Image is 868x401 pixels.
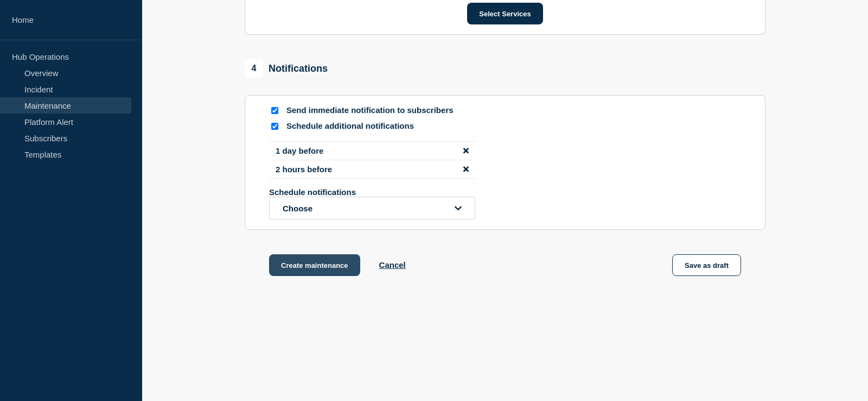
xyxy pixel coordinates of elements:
[463,165,469,174] button: disable notification 2 hours before
[379,260,406,270] button: Cancel
[463,146,469,155] button: disable notification 1 day before
[269,254,360,276] button: Create maintenance
[672,254,741,276] button: Save as draft
[269,187,443,197] p: Schedule notifications
[286,105,460,116] p: Send immediate notification to subscribers
[271,123,278,130] input: Schedule additional notifications
[467,3,542,24] button: Select Services
[269,197,475,220] button: open dropdown
[269,160,475,179] li: 2 hours before
[245,59,328,78] div: Notifications
[271,107,278,114] input: Send immediate notification to subscribers
[269,141,475,160] li: 1 day before
[245,59,263,78] span: 4
[286,121,460,131] p: Schedule additional notifications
